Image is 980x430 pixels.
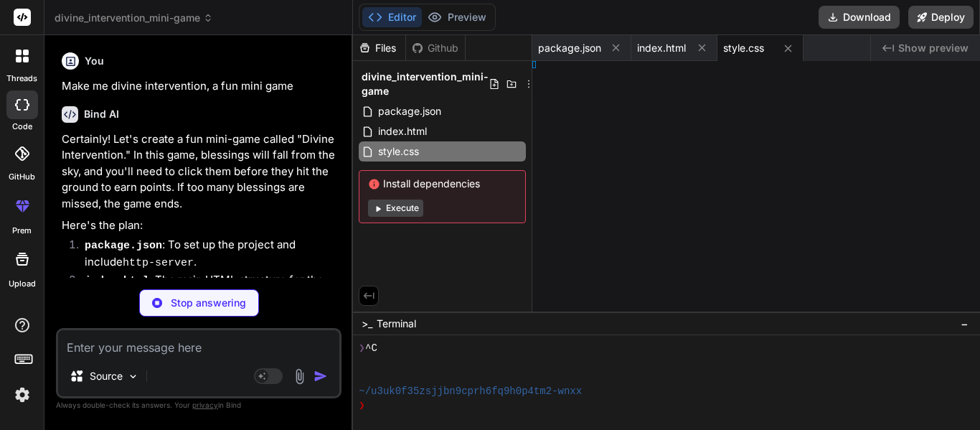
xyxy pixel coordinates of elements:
span: privacy [192,401,218,409]
label: GitHub [9,171,35,183]
p: Stop answering [171,296,246,310]
p: Here's the plan: [62,218,339,234]
span: divine_intervention_mini-game [362,70,489,98]
p: Always double-check its answers. Your in Bind [56,398,341,412]
span: style.css [377,143,420,160]
p: Make me divine intervention, a fun mini game [62,78,339,95]
span: style.css [723,41,764,55]
span: >_ [362,317,372,331]
button: Editor [362,7,422,27]
span: package.json [377,103,443,120]
button: Execute [368,200,423,217]
img: attachment [291,368,308,385]
img: Pick Models [127,370,139,383]
p: Source [90,369,123,383]
span: ~/u3uk0f35zsjjbn9cprh6fq9h0p4tm2-wnxx [359,384,582,398]
span: divine_intervention_mini-game [55,11,213,25]
label: code [12,121,32,133]
h6: Bind AI [84,107,119,121]
span: − [961,317,969,331]
li: : To set up the project and include . [73,237,339,272]
span: Show preview [898,41,969,55]
button: Download [819,6,900,29]
button: Preview [422,7,492,27]
code: index.html [85,275,149,287]
button: Deploy [908,6,974,29]
span: ❯ [359,341,365,355]
span: package.json [538,41,601,55]
img: settings [10,383,34,407]
span: index.html [377,123,428,140]
code: http-server [123,257,194,269]
img: icon [314,369,328,383]
div: Files [353,41,405,55]
div: Github [406,41,465,55]
label: prem [12,225,32,237]
span: ❯ [359,398,365,413]
span: Terminal [377,317,416,331]
label: threads [6,73,37,85]
li: : The main HTML structure for the game, including the game area, score display, and start/game ov... [73,272,339,322]
button: − [958,312,971,335]
span: Install dependencies [368,177,517,191]
code: package.json [85,240,162,252]
p: Certainly! Let's create a fun mini-game called "Divine Intervention." In this game, blessings wil... [62,131,339,212]
h6: You [85,54,104,68]
span: ^C [365,341,377,355]
label: Upload [9,278,36,290]
span: index.html [637,41,686,55]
